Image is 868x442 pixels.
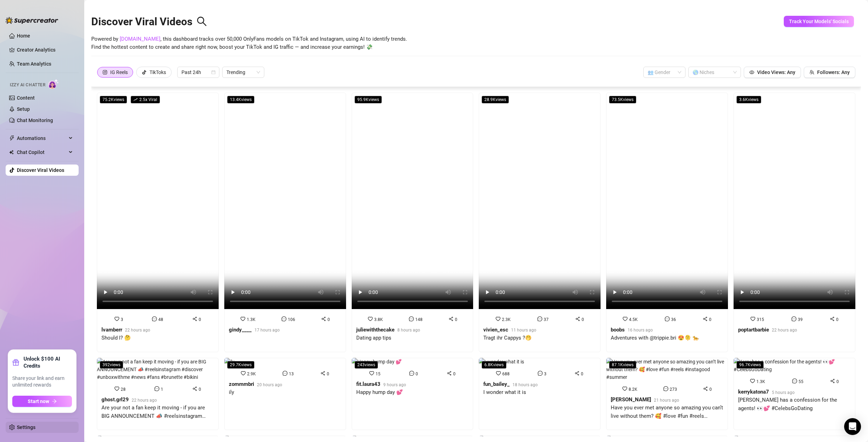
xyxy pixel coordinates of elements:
a: Team Analytics [17,61,51,67]
span: 21 hours ago [654,398,679,403]
span: 106 [288,317,295,322]
span: message [409,316,414,321]
span: 0 [709,387,712,392]
span: Followers: Any [817,69,850,75]
span: Chat Copilot [17,147,67,158]
span: 18 hours ago [512,382,538,387]
strong: [PERSON_NAME] [611,396,651,403]
span: 688 [502,371,510,376]
span: 315 [757,317,764,322]
img: ily [224,358,234,366]
span: 1.3K [756,379,765,384]
span: 2.9K [247,371,256,376]
a: Content [17,95,35,101]
span: 0 [453,371,456,376]
span: 392 views [100,361,123,369]
span: calendar [211,70,216,74]
span: message [281,316,286,321]
span: 3.8K [374,317,383,322]
span: Powered by , this dashboard tracks over 50,000 OnlyFans models on TikTok and Instagram, using AI ... [91,35,407,52]
a: Creator Analytics [17,44,73,55]
span: message [538,371,543,376]
span: 87.1K views [609,361,636,369]
span: heart [368,316,373,321]
div: Have you ever met anyone so amazing you can’t live without them? 🥰 #love #fun #reels #instagood #... [611,404,723,420]
span: message [665,316,670,321]
img: Have you ever met anyone so amazing you can’t live without them? 🥰 #love #fun #reels #instagood #... [606,358,728,381]
span: 0 [836,379,839,384]
div: I wonder what it is [483,388,538,397]
span: 22 hours ago [772,328,797,333]
span: 0 [582,317,584,322]
img: Are your not a fan keep it moving - if you are BIG ANNOUNCEMENT 📣 #reelsinstagram #discover #unbo... [97,358,219,381]
div: Are your not a fan keep it moving - if you are BIG ANNOUNCEMENT 📣 #reelsinstagram #discover #unbo... [101,404,214,420]
img: I wonder what it is [479,358,524,366]
span: heart [114,316,119,321]
span: instagram [102,70,107,75]
span: share-alt [575,316,580,321]
strong: kerrykatona7 [738,389,769,395]
div: IG Reels [110,67,128,78]
span: thunderbolt [9,135,15,141]
span: 13 [289,371,294,376]
span: 3 [544,371,546,376]
div: TikToks [150,67,166,78]
span: 17 hours ago [254,328,280,333]
button: Video Views: Any [744,67,801,78]
span: 0 [416,371,418,376]
button: Followers: Any [804,67,855,78]
span: 55 [799,379,803,384]
span: 9 hours ago [383,382,406,387]
span: 22 hours ago [132,398,157,403]
span: 1.3K [247,317,256,322]
span: share-alt [321,316,326,321]
strong: ghost.grl29 [101,396,129,403]
span: message [791,316,796,321]
span: 22 hours ago [125,328,150,333]
span: 2.5 x Viral [131,96,160,103]
span: 6.8K views [482,361,506,369]
span: arrow-right [52,399,57,404]
a: 87.1KviewsHave you ever met anyone so amazing you can’t live without them? 🥰 #love #fun #reels #i... [606,358,728,430]
span: 4.5K [629,317,638,322]
span: message [792,379,797,383]
span: Trending [226,67,260,78]
span: heart [750,379,755,383]
span: 273 [670,387,677,392]
a: Setup [17,106,30,112]
div: ily [229,388,282,397]
span: message [154,386,159,391]
span: 0 [836,317,839,322]
span: 0 [327,317,330,322]
div: Should I? 🤔 [101,334,150,342]
strong: vivien_esc [483,327,508,333]
span: 0 [455,317,457,322]
img: logo-BBDzfeDw.svg [6,17,58,24]
div: Adventures with @trippie.bri 😍🫠 🐆 [611,334,699,342]
span: 28.9K views [482,96,509,103]
span: share-alt [575,371,579,376]
a: 73.5Kviews4.5K360boobs16 hours agoAdventures with @trippie.bri 😍🫠 🐆 [606,93,728,352]
span: 3.6K views [736,96,761,103]
a: 96.7KviewsKerry has a confession for the agents! 👀💕 #CelebsGoDating1.3K550kerrykatona75 hours ago... [734,358,855,430]
span: heart [114,386,119,391]
a: 28.9Kviews2.3K370vivien_esc11 hours agoTragt ihr Cappys ?🤭 [479,93,601,352]
span: heart [496,316,501,321]
span: 148 [415,317,423,322]
span: gift [12,359,19,366]
span: 0 [581,371,583,376]
span: Past 24h [181,67,215,78]
a: 75.2Kviewsrise2.5x Viral3480lvamberr22 hours agoShould I? 🤔 [97,93,219,352]
span: share-alt [830,316,835,321]
span: share-alt [192,386,197,391]
span: 96.7K views [736,361,764,369]
span: 13.4K views [227,96,254,103]
a: Chat Monitoring [17,118,53,123]
span: rise [133,98,138,102]
a: Home [17,33,30,39]
img: Kerry has a confession for the agents! 👀💕 #CelebsGoDating [734,358,855,373]
span: Start now [28,399,49,404]
span: message [152,316,157,321]
strong: zommmbri [229,381,254,387]
span: search [197,16,207,27]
